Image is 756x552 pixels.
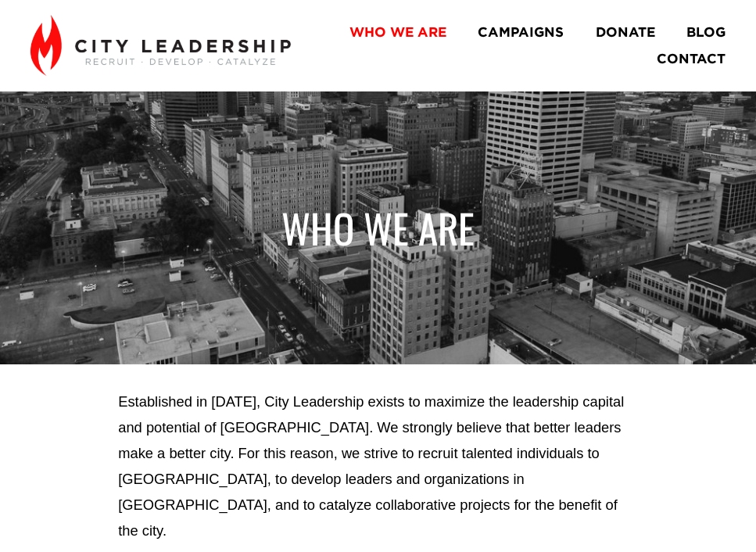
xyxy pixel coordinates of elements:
a: DONATE [596,19,655,45]
a: CAMPAIGNS [478,19,564,45]
a: CONTACT [657,45,726,72]
img: City Leadership - Recruit. Develop. Catalyze. [30,15,291,76]
a: WHO WE ARE [349,19,446,45]
p: Established in [DATE], City Leadership exists to maximize the leadership capital and potential of... [118,389,638,544]
a: BLOG [686,19,726,45]
h1: WHO WE ARE [118,203,638,253]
